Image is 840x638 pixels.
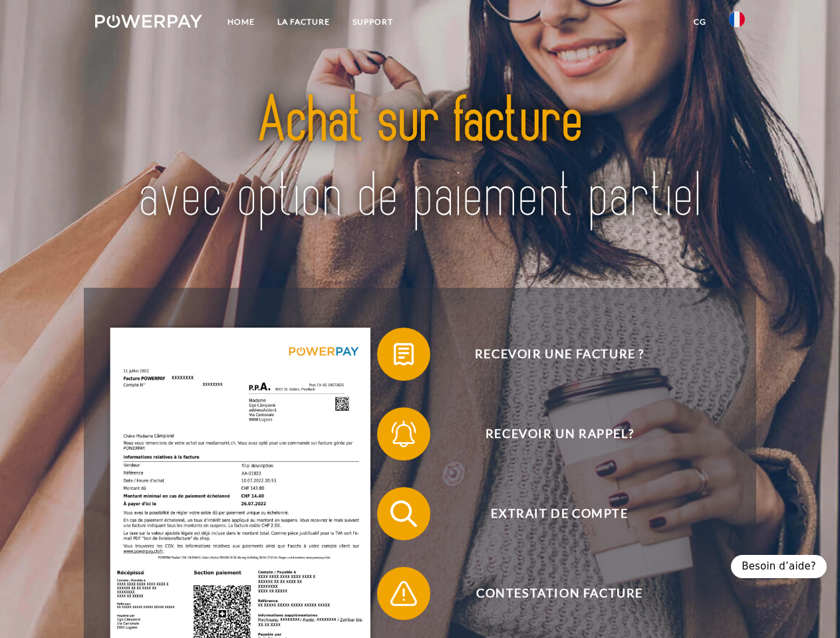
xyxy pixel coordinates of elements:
button: Extrait de compte [377,487,723,540]
img: qb_warning.svg [387,577,420,610]
button: Contestation Facture [377,567,723,620]
button: Recevoir un rappel? [377,407,723,461]
div: Besoin d’aide? [731,555,827,578]
span: Extrait de compte [396,487,722,540]
a: LA FACTURE [266,10,341,34]
img: fr [729,11,745,27]
img: title-powerpay_fr.svg [127,64,713,255]
img: qb_bill.svg [387,338,420,371]
a: Support [341,10,404,34]
img: qb_search.svg [387,497,420,530]
span: Recevoir un rappel? [396,407,722,461]
img: qb_bell.svg [387,417,420,451]
img: logo-powerpay-white.svg [95,15,202,28]
a: Home [216,10,266,34]
span: Recevoir une facture ? [396,328,722,381]
button: Recevoir une facture ? [377,328,723,381]
a: CG [682,10,718,34]
span: Contestation Facture [396,567,722,620]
